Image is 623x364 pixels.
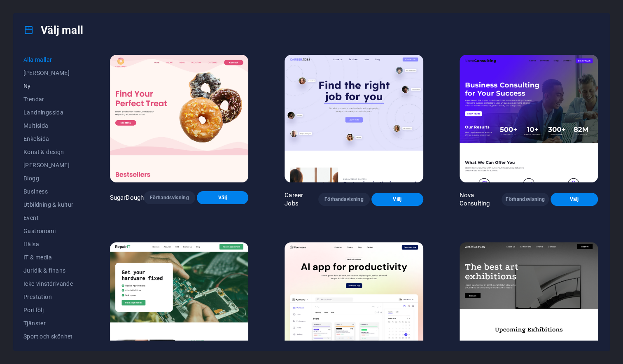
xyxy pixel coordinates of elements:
span: Utbildning & kultur [23,201,74,208]
span: Blogg [23,175,74,182]
button: Hälsa [23,238,74,251]
button: Tjänster [23,317,74,330]
button: Sport och skönhet [23,330,74,343]
button: Välj [197,191,248,204]
button: Förhandsvisning [144,191,195,204]
button: Landningssida [23,106,74,119]
span: Välj [557,196,591,203]
span: Förhandsvisning [325,196,363,203]
button: Utbildning & kultur [23,198,74,211]
span: Trendar [23,96,74,103]
button: Välj [371,193,423,206]
span: [PERSON_NAME] [23,70,74,76]
button: IT & media [23,251,74,264]
button: Business [23,185,74,198]
span: Välj [378,196,416,203]
span: Prestation [23,294,74,300]
img: SugarDough [110,55,248,182]
span: Gastronomi [23,228,74,234]
span: Alla mallar [23,56,74,63]
p: Nova Consulting [460,191,502,208]
button: Blogg [23,172,74,185]
button: Trendar [23,93,74,106]
button: Gastronomi [23,224,74,238]
span: Business [23,188,74,195]
span: Event [23,215,74,221]
img: Career Jobs [285,55,423,182]
span: Välj [203,194,242,201]
button: Förhandsvisning [318,193,370,206]
button: Välj [551,193,598,206]
h4: Välj mall [23,23,83,37]
span: IT & media [23,254,74,261]
button: Alla mallar [23,53,74,66]
button: Enkelsida [23,132,74,145]
span: [PERSON_NAME] [23,162,74,168]
span: Konst & design [23,149,74,155]
span: Multisida [23,122,74,129]
button: Konst & design [23,145,74,159]
span: Tjänster [23,320,74,327]
span: Förhandsvisning [150,194,189,201]
span: Förhandsvisning [508,196,542,203]
button: Portfölj [23,303,74,317]
button: Prestation [23,290,74,303]
span: Sport och skönhet [23,333,74,340]
p: SugarDough [110,194,144,202]
button: [PERSON_NAME] [23,66,74,79]
button: Förhandsvisning [502,193,549,206]
button: Multisida [23,119,74,132]
span: Landningssida [23,109,74,116]
span: Enkelsida [23,135,74,142]
span: Hälsa [23,241,74,247]
button: Event [23,211,74,224]
span: Juridik & finans [23,267,74,274]
button: Icke-vinstdrivande [23,277,74,290]
p: Career Jobs [285,191,318,208]
button: Juridik & finans [23,264,74,277]
span: Ny [23,83,74,89]
button: Ny [23,79,74,93]
span: Icke-vinstdrivande [23,280,74,287]
button: [PERSON_NAME] [23,159,74,172]
span: Portfölj [23,307,74,313]
img: Nova Consulting [460,55,598,182]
